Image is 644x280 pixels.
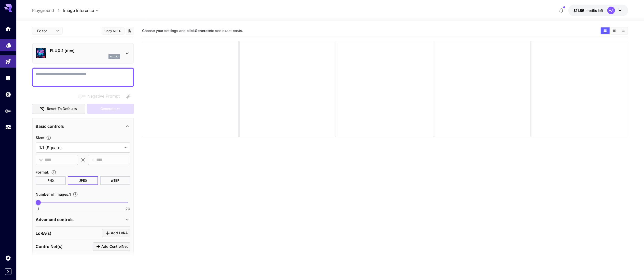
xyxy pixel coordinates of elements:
[36,230,51,236] p: LoRA(s)
[50,48,120,54] p: FLUX.1 [dev]
[63,7,94,13] span: Image Inference
[111,230,128,236] span: Add LoRA
[102,229,130,237] button: Click to add LoRA
[600,27,628,35] div: Show media in grid viewShow media in video viewShow media in list view
[68,176,98,185] button: JPEG
[5,58,11,65] div: Playground
[619,27,628,34] button: Show media in list view
[36,176,66,185] button: PNG
[5,124,11,131] div: Usage
[39,145,122,151] span: 1:1 (Square)
[585,8,603,13] span: credits left
[49,170,58,175] button: Choose the file format for the output image.
[32,7,54,13] a: Playground
[36,45,130,61] div: FLUX.1 [dev]flux1d
[32,104,85,114] button: Reset to defaults
[5,268,11,275] button: Expand sidebar
[110,55,119,58] p: flux1d
[36,135,44,140] span: Size :
[195,28,211,33] b: Generate
[39,157,43,163] span: W
[37,206,39,211] span: 1
[36,213,130,226] div: Advanced controls
[610,27,619,34] button: Show media in video view
[37,28,53,34] span: Editor
[36,123,64,129] p: Basic controls
[573,8,585,13] span: $11.55
[87,93,120,99] span: Negative Prompt
[601,27,610,34] button: Show media in grid view
[568,5,628,16] button: $11.54645AA
[102,27,125,35] button: Copy AIR ID
[44,135,53,140] button: Adjust the dimensions of the generated image by specifying its width and height in pixels, or sel...
[5,255,11,261] div: Settings
[142,28,243,33] span: Choose your settings and click to see exact costs.
[6,40,12,47] div: Models
[5,91,11,98] div: Wallet
[5,75,11,81] div: Library
[101,243,128,250] span: Add ControlNet
[5,25,11,32] div: Home
[5,108,11,114] div: API Keys
[71,192,80,197] button: Specify how many images to generate in a single request. Each image generation will be charged se...
[126,206,130,211] span: 20
[36,170,49,174] span: Format :
[36,192,71,196] span: Number of images : 1
[36,120,130,132] div: Basic controls
[573,8,603,13] div: $11.54645
[100,176,130,185] button: WEBP
[77,93,124,99] span: Negative prompts are not compatible with the selected model.
[92,157,94,163] span: H
[93,242,130,251] button: Click to add ControlNet
[36,243,63,250] p: ControlNet(s)
[607,7,615,14] div: AA
[36,216,74,223] p: Advanced controls
[32,7,63,13] nav: breadcrumb
[128,28,132,34] button: Add to library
